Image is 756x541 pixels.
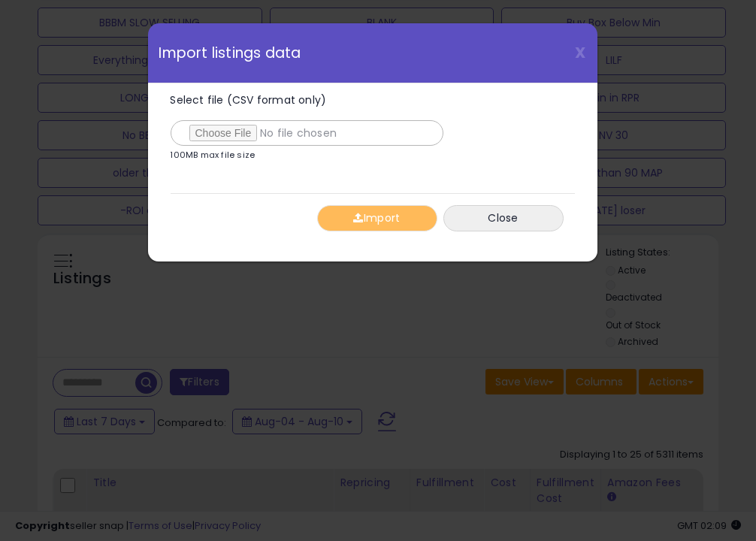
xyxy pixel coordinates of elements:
p: 100MB max file size [171,151,256,159]
button: Close [443,205,564,231]
button: Import [317,205,437,231]
span: Import listings data [159,46,301,60]
span: X [576,42,586,63]
span: Select file (CSV format only) [171,92,327,107]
